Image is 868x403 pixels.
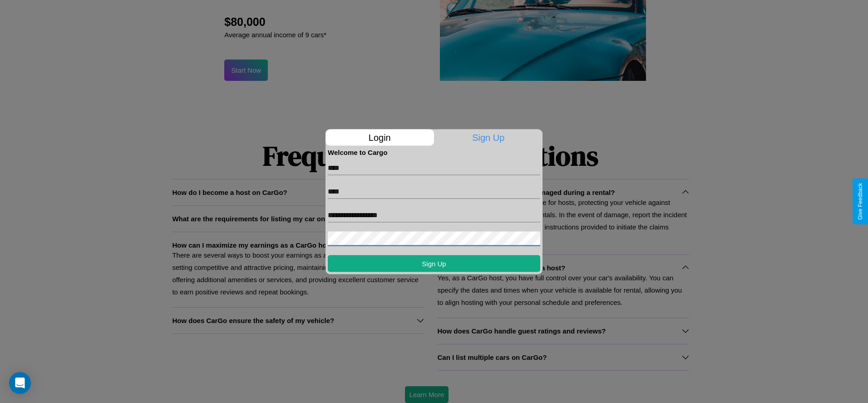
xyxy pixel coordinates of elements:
p: Login [325,129,434,145]
div: Open Intercom Messenger [9,372,31,394]
h4: Welcome to Cargo [328,148,540,156]
p: Sign Up [434,129,543,145]
div: Give Feedback [857,183,863,220]
button: Sign Up [328,255,540,272]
